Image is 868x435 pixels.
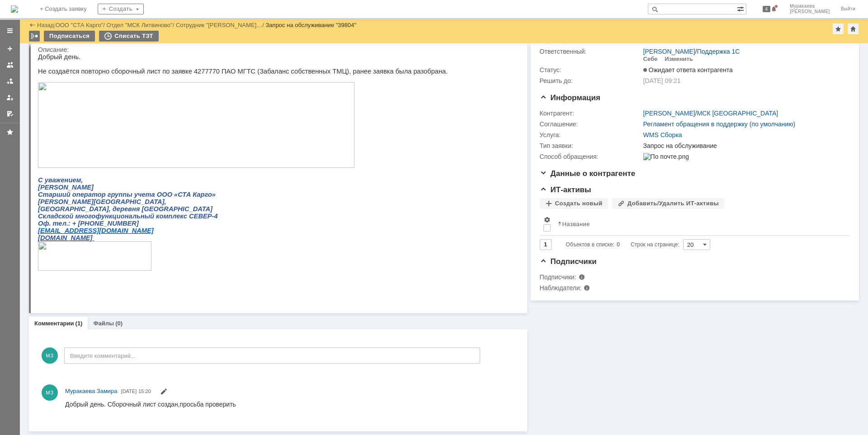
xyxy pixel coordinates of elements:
[176,22,262,28] a: Сотрудник "[PERSON_NAME]…
[554,213,843,236] th: Название
[56,22,104,28] a: ООО "СТА Карго"
[3,74,17,88] a: Заявки в моей ответственности
[697,48,740,55] a: Поддержка 1С
[176,22,266,28] div: /
[833,23,844,34] div: Добавить в избранное
[697,110,778,117] a: МСК [GEOGRAPHIC_DATA]
[37,22,54,28] a: Назад
[138,389,151,394] span: 15:20
[34,320,74,327] a: Комментарии
[643,142,845,149] div: Запрос на обслуживание
[29,31,40,42] div: Работа с массовостью
[540,273,631,281] div: Подписчики:
[266,22,357,28] div: Запрос на обслуживание "39804"
[3,42,17,56] a: Создать заявку
[643,48,740,55] div: /
[75,320,83,327] div: (1)
[98,4,144,14] div: Создать
[540,131,642,139] div: Услуга:
[540,66,642,74] div: Статус:
[65,387,118,396] a: Муракаева Замира
[617,239,620,250] div: 0
[737,4,746,13] span: Расширенный поиск
[11,5,18,13] a: Перейти на домашнюю страницу
[540,77,642,84] div: Решить до:
[643,77,681,84] span: [DATE] 09:21
[562,221,590,227] div: Название
[540,93,600,102] span: Информация
[65,388,118,394] span: Муракаева Замира
[540,120,642,128] div: Соглашение:
[643,131,682,139] a: WMS Сборка
[107,22,176,28] div: /
[3,58,17,72] a: Заявки на командах
[107,22,173,28] a: Отдел "МСК Литвиново"
[643,48,695,55] a: [PERSON_NAME]
[643,110,778,117] div: /
[763,6,771,12] span: 4
[160,389,167,396] span: Редактировать
[115,320,123,327] div: (0)
[11,5,18,13] img: logo
[540,257,597,266] span: Подписчики
[93,320,114,327] a: Файлы
[540,169,636,178] span: Данные о контрагенте
[540,142,642,149] div: Тип заявки:
[790,9,830,14] span: [PERSON_NAME]
[54,21,55,28] div: |
[643,56,658,63] div: Себе
[121,389,137,394] span: [DATE]
[643,66,733,74] span: Ожидает ответа контрагента
[540,153,642,160] div: Способ обращения:
[790,4,830,9] span: Муракаева
[540,185,591,194] span: ИТ-активы
[643,153,689,160] img: По почте.png
[3,90,17,105] a: Мои заявки
[42,347,58,364] span: МЗ
[3,106,17,121] a: Мои согласования
[643,120,796,128] a: Регламент обращения в поддержку (по умолчанию)
[566,239,679,250] i: Строк на странице:
[848,23,859,34] div: Сделать домашней страницей
[566,241,614,248] span: Объектов в списке:
[643,110,695,117] a: [PERSON_NAME]
[540,110,642,117] div: Контрагент:
[540,48,642,55] div: Ответственный:
[56,22,107,28] div: /
[665,56,693,63] div: Изменить
[540,284,631,292] div: Наблюдатели:
[543,216,551,223] span: Настройки
[38,46,515,53] div: Описание:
